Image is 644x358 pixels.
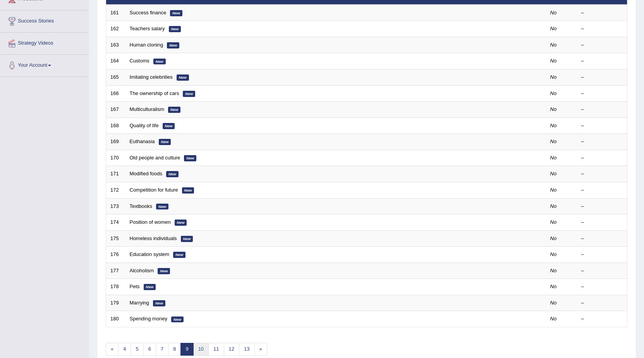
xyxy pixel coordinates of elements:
a: 10 [193,343,209,356]
a: » [254,343,267,356]
td: 173 [106,198,125,214]
em: New [184,155,196,161]
em: No [550,284,557,289]
div: – [581,25,623,33]
a: Modified foods [130,171,163,176]
a: Alcoholism [130,268,154,273]
td: 162 [106,21,125,37]
div: – [581,122,623,130]
em: No [550,58,557,64]
div: – [581,315,623,323]
em: No [550,300,557,306]
a: Imitating celebrities [130,74,173,80]
td: 167 [106,102,125,118]
em: No [550,203,557,209]
em: No [550,10,557,16]
em: New [169,26,181,32]
em: New [163,123,175,129]
a: Homeless individuals [130,235,177,241]
div: – [581,138,623,145]
em: No [550,251,557,257]
em: No [550,171,557,176]
a: 13 [239,343,254,356]
div: – [581,219,623,226]
em: New [166,171,179,177]
a: Strategy Videos [0,33,89,52]
td: 174 [106,214,125,231]
a: 7 [156,343,168,356]
em: New [175,220,187,226]
a: Success Stories [0,10,89,30]
em: New [183,91,195,97]
td: 176 [106,247,125,263]
div: – [581,57,623,65]
td: 170 [106,150,125,166]
em: No [550,123,557,128]
em: New [158,268,170,274]
td: 171 [106,166,125,182]
div: – [581,42,623,49]
td: 180 [106,311,125,327]
a: 4 [118,343,131,356]
a: 5 [131,343,143,356]
a: Position of women [130,219,171,225]
a: Textbooks [130,203,153,209]
div: – [581,235,623,242]
a: 8 [168,343,181,356]
td: 178 [106,279,125,295]
td: 168 [106,118,125,134]
a: Spending money [130,316,168,322]
em: New [159,139,171,145]
a: Success finance [130,10,167,16]
em: New [153,59,166,65]
em: New [177,74,189,81]
td: 175 [106,230,125,247]
em: New [168,107,180,113]
em: No [550,155,557,161]
div: – [581,74,623,81]
div: – [581,154,623,162]
em: No [550,26,557,31]
div: – [581,251,623,258]
em: No [550,316,557,322]
div: – [581,283,623,291]
a: Euthanasia [130,138,155,144]
a: 6 [143,343,156,356]
td: 179 [106,295,125,311]
a: Marrying [130,300,149,306]
div: – [581,299,623,307]
a: 12 [224,343,239,356]
a: Customs [130,58,149,64]
a: 11 [208,343,224,356]
a: Human cloning [130,42,163,48]
div: – [581,203,623,210]
em: New [144,284,156,290]
em: New [181,236,193,242]
em: No [550,235,557,241]
em: No [550,219,557,225]
div: – [581,170,623,178]
div: – [581,187,623,194]
em: New [182,187,194,194]
em: No [550,90,557,96]
em: No [550,42,557,48]
a: Competition for future [130,187,178,193]
em: No [550,106,557,112]
a: Quality of life [130,123,159,128]
td: 172 [106,182,125,198]
a: Teachers salary [130,26,165,31]
em: No [550,138,557,144]
a: The ownership of cars [130,90,179,96]
td: 161 [106,5,125,21]
td: 164 [106,53,125,69]
a: 9 [180,343,193,356]
a: Pets [130,284,140,289]
em: New [173,252,185,258]
a: Multiculturalism [130,106,165,112]
div: – [581,267,623,275]
div: – [581,106,623,113]
em: New [156,204,168,210]
div: – [581,90,623,97]
em: New [153,300,165,306]
a: Education system [130,251,170,257]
